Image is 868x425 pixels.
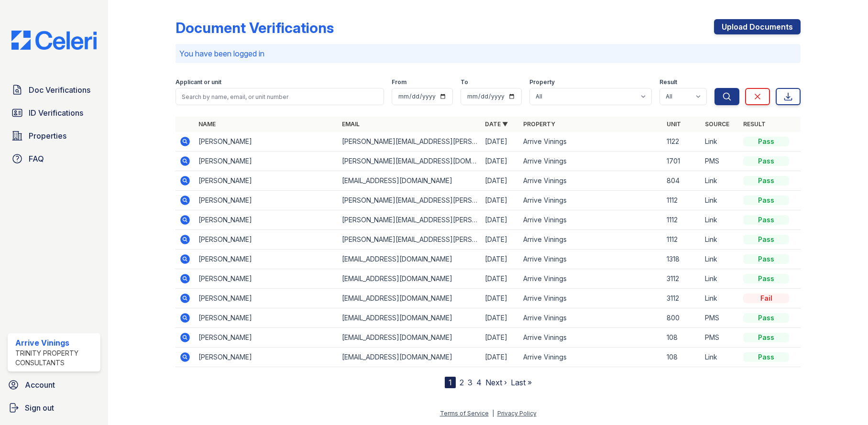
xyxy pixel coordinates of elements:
[195,171,338,191] td: [PERSON_NAME]
[461,78,468,86] label: To
[29,84,90,96] span: Doc Verifications
[195,328,338,348] td: [PERSON_NAME]
[519,289,663,308] td: Arrive Vinings
[701,230,739,250] td: Link
[743,313,789,323] div: Pass
[519,328,663,348] td: Arrive Vinings
[481,269,519,289] td: [DATE]
[468,378,472,387] a: 3
[701,171,739,191] td: Link
[743,176,789,185] div: Pass
[195,191,338,210] td: [PERSON_NAME]
[179,48,797,59] p: You have been logged in
[338,191,482,210] td: [PERSON_NAME][EMAIL_ADDRESS][PERSON_NAME][DOMAIN_NAME]
[8,126,100,145] a: Properties
[8,80,100,99] a: Doc Verifications
[176,78,221,86] label: Applicant or unit
[519,171,663,191] td: Arrive Vinings
[485,120,508,128] a: Date ▼
[743,352,789,362] div: Pass
[663,152,701,171] td: 1701
[743,215,789,225] div: Pass
[701,289,739,308] td: Link
[519,348,663,367] td: Arrive Vinings
[519,152,663,171] td: Arrive Vinings
[338,308,482,328] td: [EMAIL_ADDRESS][DOMAIN_NAME]
[743,294,789,303] div: Fail
[481,308,519,328] td: [DATE]
[667,120,681,128] a: Unit
[440,410,489,417] a: Terms of Service
[195,230,338,250] td: [PERSON_NAME]
[481,348,519,367] td: [DATE]
[743,156,789,166] div: Pass
[195,152,338,171] td: [PERSON_NAME]
[8,149,100,168] a: FAQ
[195,210,338,230] td: [PERSON_NAME]
[338,250,482,269] td: [EMAIL_ADDRESS][DOMAIN_NAME]
[701,152,739,171] td: PMS
[663,230,701,250] td: 1112
[29,130,66,142] span: Properties
[663,250,701,269] td: 1318
[519,191,663,210] td: Arrive Vinings
[195,132,338,152] td: [PERSON_NAME]
[338,132,482,152] td: [PERSON_NAME][EMAIL_ADDRESS][PERSON_NAME][DOMAIN_NAME]
[176,88,384,105] input: Search by name, email, or unit number
[743,274,789,283] div: Pass
[481,171,519,191] td: [DATE]
[519,230,663,250] td: Arrive Vinings
[523,120,555,128] a: Property
[476,378,482,387] a: 4
[481,132,519,152] td: [DATE]
[176,19,334,36] div: Document Verifications
[195,250,338,269] td: [PERSON_NAME]
[338,152,482,171] td: [PERSON_NAME][EMAIL_ADDRESS][DOMAIN_NAME]
[497,410,537,417] a: Privacy Policy
[15,349,97,368] div: Trinity Property Consultants
[481,230,519,250] td: [DATE]
[701,328,739,348] td: PMS
[392,78,407,86] label: From
[519,308,663,328] td: Arrive Vinings
[492,410,494,417] div: |
[701,269,739,289] td: Link
[460,378,464,387] a: 2
[29,107,83,119] span: ID Verifications
[29,153,44,164] span: FAQ
[4,31,104,50] img: CE_Logo_Blue-a8612792a0a2168367f1c8372b55b34899dd931a85d93a1a3d3e32e68fde9ad4.png
[4,375,104,394] a: Account
[195,308,338,328] td: [PERSON_NAME]
[743,137,789,146] div: Pass
[701,191,739,210] td: Link
[338,269,482,289] td: [EMAIL_ADDRESS][DOMAIN_NAME]
[519,269,663,289] td: Arrive Vinings
[519,250,663,269] td: Arrive Vinings
[485,378,507,387] a: Next ›
[714,19,801,34] a: Upload Documents
[519,210,663,230] td: Arrive Vinings
[445,377,456,388] div: 1
[15,337,97,349] div: Arrive Vinings
[701,250,739,269] td: Link
[4,398,104,417] a: Sign out
[663,132,701,152] td: 1122
[338,348,482,367] td: [EMAIL_ADDRESS][DOMAIN_NAME]
[25,379,55,391] span: Account
[663,289,701,308] td: 3112
[663,191,701,210] td: 1112
[481,152,519,171] td: [DATE]
[659,78,677,86] label: Result
[342,120,360,128] a: Email
[743,235,789,244] div: Pass
[195,348,338,367] td: [PERSON_NAME]
[663,348,701,367] td: 108
[481,191,519,210] td: [DATE]
[663,210,701,230] td: 1112
[8,103,100,122] a: ID Verifications
[198,120,216,128] a: Name
[701,210,739,230] td: Link
[743,120,766,128] a: Result
[338,289,482,308] td: [EMAIL_ADDRESS][DOMAIN_NAME]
